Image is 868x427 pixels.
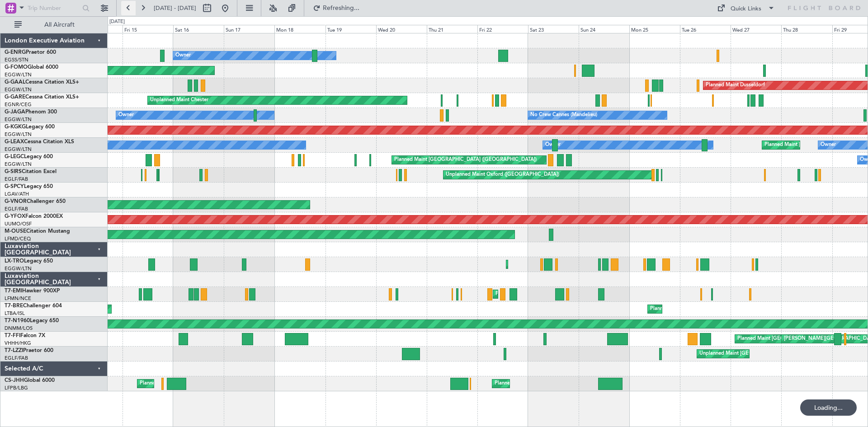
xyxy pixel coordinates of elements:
[5,71,32,78] a: EGGW/LTN
[5,80,79,85] a: G-GAALCessna Citation XLS+
[5,303,62,309] a: T7-BREChallenger 604
[528,25,579,33] div: Sat 23
[5,318,59,324] a: T7-N1960Legacy 650
[731,5,761,14] div: Quick Links
[5,191,29,197] a: LGAV/ATH
[325,25,376,33] div: Tue 19
[376,25,427,33] div: Wed 20
[5,288,22,294] span: T7-EMI
[5,65,28,70] span: G-FOMO
[5,124,55,130] a: G-KGKGLegacy 600
[629,25,680,33] div: Mon 25
[5,154,53,160] a: G-LEGCLegacy 600
[5,169,22,174] span: G-SIRS
[5,146,32,153] a: EGGW/LTN
[731,25,781,33] div: Wed 27
[5,154,24,160] span: G-LEGC
[5,65,58,70] a: G-FOMOGlobal 6000
[495,377,637,390] div: Planned Maint [GEOGRAPHIC_DATA] ([GEOGRAPHIC_DATA])
[5,303,23,309] span: T7-BRE
[118,108,134,122] div: Owner
[28,1,80,15] input: Trip Number
[680,25,731,33] div: Tue 26
[5,310,25,317] a: LTBA/ISL
[5,235,31,242] a: LFMD/CEQ
[5,288,60,294] a: T7-EMIHawker 900XP
[427,25,477,33] div: Thu 21
[5,109,25,115] span: G-JAGA
[5,221,32,227] a: UUMO/OSF
[322,5,360,11] span: Refreshing...
[5,139,74,145] a: G-LEAXCessna Citation XLS
[5,348,23,353] span: T7-LZZI
[5,169,57,174] a: G-SIRSCitation Excel
[5,265,32,272] a: EGGW/LTN
[5,184,53,189] a: G-SPCYLegacy 650
[140,377,282,390] div: Planned Maint [GEOGRAPHIC_DATA] ([GEOGRAPHIC_DATA])
[446,168,559,182] div: Unplanned Maint Oxford ([GEOGRAPHIC_DATA])
[650,302,759,316] div: Planned Maint Warsaw ([GEOGRAPHIC_DATA])
[5,378,55,383] a: CS-JHHGlobal 6000
[24,22,95,28] span: All Aircraft
[5,94,25,100] span: G-GARE
[5,101,32,108] a: EGNR/CEG
[5,199,27,204] span: G-VNOR
[5,229,26,234] span: M-OUSE
[5,80,25,85] span: G-GAAL
[5,229,70,234] a: M-OUSECitation Mustang
[5,340,31,347] a: VHHH/HKG
[5,325,33,332] a: DNMM/LOS
[224,25,274,33] div: Sun 17
[706,79,765,92] div: Planned Maint Dusseldorf
[5,109,57,115] a: G-JAGAPhenom 300
[5,176,28,183] a: EGLF/FAB
[5,214,63,219] a: G-YFOXFalcon 2000EX
[274,25,325,33] div: Mon 18
[781,25,832,33] div: Thu 28
[699,347,848,361] div: Unplanned Maint [GEOGRAPHIC_DATA] ([GEOGRAPHIC_DATA])
[5,295,31,302] a: LFMN/NCE
[5,50,26,55] span: G-ENRG
[5,385,28,391] a: LFPB/LBG
[5,124,26,130] span: G-KGKG
[5,56,28,63] a: EGSS/STN
[5,206,28,212] a: EGLF/FAB
[530,108,597,122] div: No Crew Cannes (Mandelieu)
[123,25,173,33] div: Fri 15
[821,138,836,152] div: Owner
[175,49,191,62] div: Owner
[109,18,125,26] div: [DATE]
[5,348,53,353] a: T7-LZZIPraetor 600
[5,333,45,338] a: T7-FFIFalcon 7X
[5,184,24,189] span: G-SPCY
[5,333,20,338] span: T7-FFI
[5,116,32,123] a: EGGW/LTN
[5,94,79,100] a: G-GARECessna Citation XLS+
[394,153,537,167] div: Planned Maint [GEOGRAPHIC_DATA] ([GEOGRAPHIC_DATA])
[5,214,25,219] span: G-YFOX
[5,86,32,93] a: EGGW/LTN
[495,287,571,301] div: Planned Maint [PERSON_NAME]
[309,1,363,15] button: Refreshing...
[173,25,224,33] div: Sat 16
[5,355,28,361] a: EGLF/FAB
[712,1,779,15] button: Quick Links
[10,18,98,32] button: All Aircraft
[545,138,561,152] div: Owner
[5,139,24,145] span: G-LEAX
[477,25,528,33] div: Fri 22
[5,378,24,383] span: CS-JHH
[5,161,32,168] a: EGGW/LTN
[150,94,208,107] div: Unplanned Maint Chester
[5,258,53,264] a: LX-TROLegacy 650
[5,258,24,264] span: LX-TRO
[800,399,857,416] div: Loading...
[579,25,629,33] div: Sun 24
[5,199,66,204] a: G-VNORChallenger 650
[5,131,32,138] a: EGGW/LTN
[5,50,56,55] a: G-ENRGPraetor 600
[154,4,196,12] span: [DATE] - [DATE]
[5,318,30,324] span: T7-N1960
